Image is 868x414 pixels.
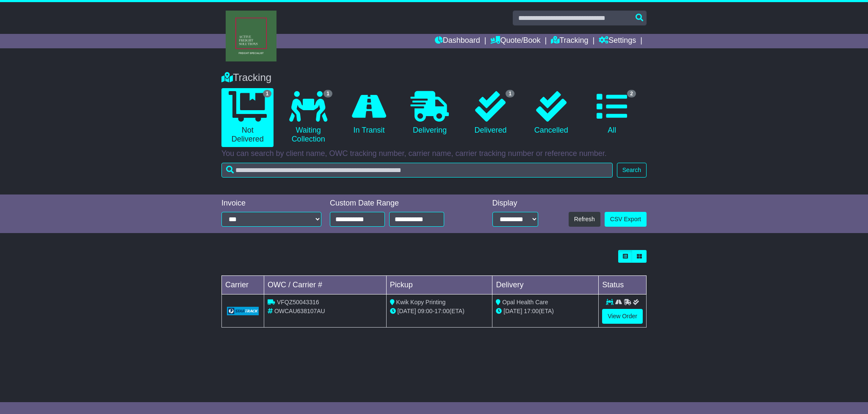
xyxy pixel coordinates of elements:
[227,307,259,315] img: GetCarrierServiceLogo
[282,88,334,147] a: 1 Waiting Collection
[525,88,577,138] a: Cancelled
[217,72,651,84] div: Tracking
[605,212,647,227] a: CSV Export
[221,199,321,208] div: Invoice
[586,88,638,138] a: 2 All
[464,88,517,138] a: 1 Delivered
[221,88,274,147] a: 1 Not Delivered
[599,276,647,295] td: Status
[343,88,395,138] a: In Transit
[602,309,643,324] a: View Order
[524,308,539,314] span: 17:00
[277,299,319,306] span: VFQZ50043316
[396,299,446,306] span: Kwik Kopy Printing
[330,199,466,208] div: Custom Date Range
[492,276,599,295] td: Delivery
[496,307,595,316] div: (ETA)
[274,308,325,314] span: OWCAU638107AU
[490,34,540,48] a: Quote/Book
[386,276,492,295] td: Pickup
[506,90,514,97] span: 1
[617,163,647,178] button: Search
[434,308,449,314] span: 17:00
[221,149,647,158] p: You can search by client name, OWC tracking number, carrier name, carrier tracking number or refe...
[502,299,548,306] span: Opal Health Care
[503,308,522,314] span: [DATE]
[599,34,636,48] a: Settings
[418,308,433,314] span: 09:00
[569,212,600,227] button: Refresh
[264,276,387,295] td: OWC / Carrier #
[492,199,538,208] div: Display
[404,88,456,138] a: Delivering
[627,90,636,97] span: 2
[551,34,588,48] a: Tracking
[435,34,480,48] a: Dashboard
[398,308,416,314] span: [DATE]
[222,276,264,295] td: Carrier
[390,307,489,316] div: - (ETA)
[263,90,272,97] span: 1
[323,90,332,97] span: 1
